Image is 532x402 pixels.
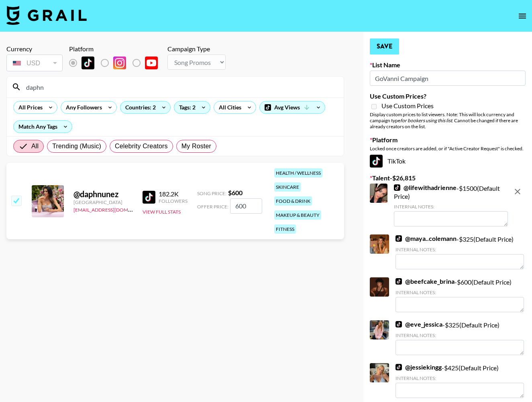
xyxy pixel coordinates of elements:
[21,81,339,93] input: Search by User Name
[395,364,402,370] img: TikTok
[167,45,226,53] div: Campaign Type
[370,174,526,182] label: Talent - $ 26,815
[395,332,524,338] div: Internal Notes:
[394,184,400,191] img: TikTok
[395,289,524,295] div: Internal Notes:
[370,155,526,168] div: TikTok
[31,141,39,151] span: All
[394,204,508,210] div: Internal Notes:
[143,191,155,204] img: TikTok
[395,246,524,253] div: Internal Notes:
[381,102,434,110] span: Use Custom Prices
[274,224,296,234] div: fitness
[400,117,452,123] em: for bookers using this list
[174,101,210,113] div: Tags: 2
[395,363,442,371] a: @jessiekingg
[274,196,312,206] div: food & drink
[514,8,530,24] button: open drawer
[510,184,526,200] button: remove
[73,199,133,205] div: [GEOGRAPHIC_DATA]
[370,136,526,144] label: Platform
[6,45,63,53] div: Currency
[395,277,455,285] a: @beefcake_brina
[395,321,402,327] img: TikTok
[145,57,158,69] img: YouTube
[82,57,94,69] img: TikTok
[214,101,243,113] div: All Cities
[181,141,211,151] span: My Roster
[274,210,321,220] div: makeup & beauty
[230,198,262,214] input: 600
[370,155,383,168] img: TikTok
[73,205,154,213] a: [EMAIL_ADDRESS][DOMAIN_NAME]
[113,57,126,69] img: Instagram
[395,363,524,398] div: - $ 425 (Default Price)
[395,375,524,381] div: Internal Notes:
[6,6,87,25] img: Grail Talent
[274,182,301,192] div: skincare
[197,204,228,210] span: Offer Price:
[120,101,170,113] div: Countries: 2
[395,320,442,328] a: @eve_jessica
[395,277,524,312] div: - $ 600 (Default Price)
[394,184,508,226] div: - $ 1500 (Default Price)
[395,278,402,285] img: TikTok
[274,168,322,178] div: health / wellness
[370,145,526,152] div: Locked once creators are added, or if "Active Creator Request" is checked.
[69,55,164,71] div: List locked to TikTok.
[69,45,164,53] div: Platform
[61,101,104,113] div: Any Followers
[73,189,133,199] div: @ daphnunez
[52,141,101,151] span: Trending (Music)
[370,92,526,100] label: Use Custom Prices?
[159,198,188,204] div: Followers
[14,101,44,113] div: All Prices
[395,320,524,355] div: - $ 325 (Default Price)
[395,234,524,269] div: - $ 325 (Default Price)
[395,234,457,242] a: @maya..colemann
[228,189,243,196] strong: $ 600
[14,121,72,133] div: Match Any Tags
[159,190,188,198] div: 182.2K
[115,141,168,151] span: Celebrity Creators
[370,38,399,55] button: Save
[197,190,226,196] span: Song Price:
[395,235,402,242] img: TikTok
[394,184,457,192] a: @lifewithadrienne
[260,101,325,113] div: Avg Views
[8,56,61,70] div: USD
[370,61,526,69] label: List Name
[143,209,181,215] button: View Full Stats
[6,53,63,73] div: Remove selected talent to change your currency
[370,111,526,129] div: Display custom prices to list viewers. Note: This will lock currency and campaign type . Cannot b...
